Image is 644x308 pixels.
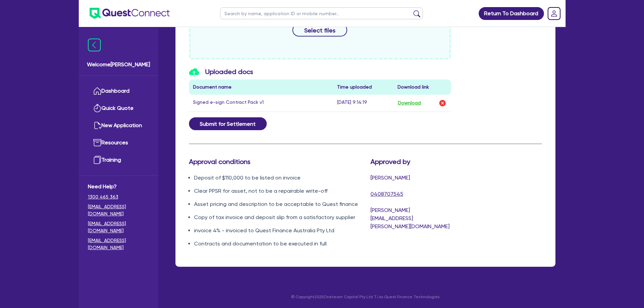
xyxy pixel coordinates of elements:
[371,207,450,230] span: [PERSON_NAME][EMAIL_ADDRESS][PERSON_NAME][DOMAIN_NAME]
[93,104,101,112] img: quick-quote
[189,79,333,95] th: Document name
[88,82,149,100] a: Dashboard
[220,7,423,19] input: Search by name, application ID or mobile number...
[189,117,267,130] button: Submit for Settlement
[194,227,360,235] li: invoice 4% - invoiced to Quest Finance Australia Pty Ltd
[93,121,101,129] img: new-application
[90,8,170,19] img: quest-connect-logo-blue
[479,7,544,20] a: Return To Dashboard
[93,139,101,147] img: resources
[371,191,403,197] tcxspan: Call 0408707545 via 3CX
[189,68,199,77] img: icon-upload
[438,99,447,107] img: delete-icon
[194,240,360,248] li: Contracts and documentation to be executed in full
[87,61,150,69] span: Welcome [PERSON_NAME]
[371,158,451,166] h3: Approved by
[88,220,149,234] a: [EMAIL_ADDRESS][DOMAIN_NAME]
[194,187,360,195] li: Clear PPSR for asset, not to be a repairable write-off
[545,5,563,22] a: Dropdown toggle
[194,213,360,221] li: Copy of tax invoice and deposit slip from a satisfactory supplier
[189,158,360,166] h3: Approval conditions
[88,194,118,199] tcxspan: Call 1300 465 363 via 3CX
[88,203,149,217] a: [EMAIL_ADDRESS][DOMAIN_NAME]
[398,99,421,108] button: Download
[88,183,149,191] span: Need Help?
[393,79,451,95] th: Download link
[88,151,149,169] a: Training
[93,156,101,164] img: training
[88,117,149,134] a: New Application
[194,200,360,208] li: Asset pricing and description to be acceptable to Quest finance
[333,79,393,95] th: Time uploaded
[189,68,451,77] h3: Uploaded docs
[88,237,149,251] a: [EMAIL_ADDRESS][DOMAIN_NAME]
[189,95,333,112] td: Signed e-sign Contract Pack v1
[333,95,393,112] td: [DATE] 9:14:19
[88,134,149,151] a: Resources
[171,294,560,300] p: © Copyright 2025 Oneteam Capital Pty Ltd T/as Quest Finance Technologies
[371,174,410,181] span: [PERSON_NAME]
[292,24,347,37] button: Select files
[194,174,360,182] li: Deposit of $110,000 to be listed on invoice
[88,100,149,117] a: Quick Quote
[88,39,101,51] img: icon-menu-close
